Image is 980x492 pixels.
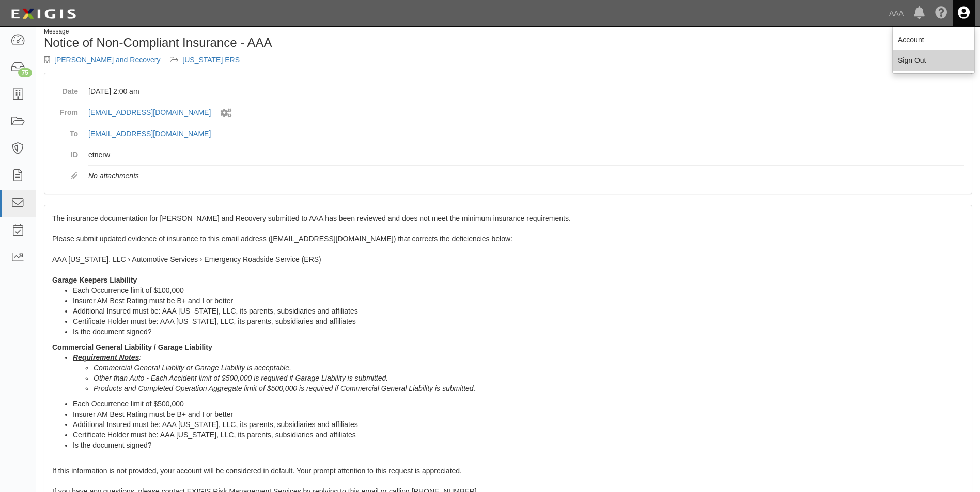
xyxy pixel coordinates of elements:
[44,27,501,36] div: Message
[94,383,964,393] li: Products and Completed Operation Aggregate limit of $500,000 is required if Commercial General Li...
[88,172,139,180] em: No attachments
[94,373,964,383] li: Other than Auto - Each Accident limit of $500,000 is required if Garage Liability is submitted.
[73,353,139,362] u: Requirement Notes
[18,68,32,77] div: 75
[54,56,160,64] a: [PERSON_NAME] and Recovery
[73,316,964,326] li: Certificate Holder must be: AAA [US_STATE], LLC, its parents, subsidiaries and affiliates
[44,36,501,50] h1: Notice of Non-Compliant Insurance - AAA
[8,5,79,23] img: logo-5460c22ac91f19d4615b14bd174203de0afe785f0fc80cf4dbbc73dc1793850b.png
[935,7,947,20] i: Help Center - Complianz
[94,363,964,373] li: Commercial General Liablity or Garage Liability is acceptable.
[73,352,964,393] li: :
[73,285,964,296] li: Each Occurrence limit of $100,000
[52,144,78,160] dt: ID
[73,326,964,337] li: Is the document signed?
[71,173,78,180] i: Attachments
[73,296,964,306] li: Insurer AM Best Rating must be B+ and I or better
[884,3,909,24] a: AAA
[52,123,78,139] dt: To
[88,108,211,117] a: [EMAIL_ADDRESS][DOMAIN_NAME]
[52,343,212,351] strong: Commercial General Liability / Garage Liability
[52,81,78,96] dt: Date
[73,419,964,430] li: Additional Insured must be: AAA [US_STATE], LLC, its parents, subsidiaries and affiliates
[221,109,231,118] i: Sent by system workflow
[73,440,964,450] li: Is the document signed?
[52,102,78,118] dt: From
[88,81,964,102] dd: [DATE] 2:00 am
[73,430,964,440] li: Certificate Holder must be: AAA [US_STATE], LLC, its parents, subsidiaries and affiliates
[893,50,974,71] a: Sign Out
[182,56,240,64] a: [US_STATE] ERS
[73,306,964,316] li: Additional Insured must be: AAA [US_STATE], LLC, its parents, subsidiaries and affiliates
[88,144,964,166] dd: etnerw
[73,409,964,419] li: Insurer AM Best Rating must be B+ and I or better
[52,276,137,284] strong: Garage Keepers Liability
[88,129,211,138] a: [EMAIL_ADDRESS][DOMAIN_NAME]
[893,29,974,50] a: Account
[73,399,964,409] li: Each Occurrence limit of $500,000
